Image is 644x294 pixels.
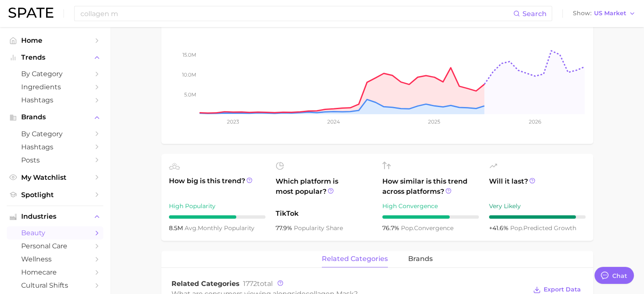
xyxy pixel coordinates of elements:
[21,156,89,164] span: Posts
[80,6,513,21] input: Search here for a brand, industry, or ingredient
[7,210,103,223] button: Industries
[7,226,103,239] a: beauty
[21,83,89,91] span: Ingredients
[7,239,103,253] a: personal care
[169,176,265,197] span: How big is this trend?
[21,242,89,250] span: personal care
[571,8,638,19] button: ShowUS Market
[21,255,89,263] span: wellness
[489,224,510,232] span: +41.6%
[382,176,479,197] span: How similar is this trend across platforms?
[7,80,103,93] a: Ingredients
[382,224,401,232] span: 76.7%
[7,127,103,140] a: by Category
[7,266,103,279] a: homecare
[7,93,103,107] a: Hashtags
[544,286,581,293] span: Export Data
[408,255,433,263] span: brands
[276,176,372,204] span: Which platform is most popular?
[243,280,257,288] span: 1772
[21,229,89,237] span: beauty
[322,255,388,263] span: related categories
[185,224,198,232] abbr: average
[21,213,89,220] span: Industries
[7,188,103,201] a: Spotlight
[7,67,103,80] a: by Category
[7,34,103,47] a: Home
[401,224,453,232] span: convergence
[382,215,479,219] div: 7 / 10
[21,36,89,44] span: Home
[21,191,89,199] span: Spotlight
[489,201,586,211] div: Very Likely
[489,176,586,197] span: Will it last?
[528,118,541,125] tspan: 2026
[21,281,89,289] span: cultural shifts
[169,224,185,232] span: 8.5m
[7,111,103,124] button: Brands
[294,224,343,232] span: popularity share
[227,118,239,125] tspan: 2023
[7,171,103,184] a: My Watchlist
[575,21,585,27] span: YoY
[21,143,89,151] span: Hashtags
[169,201,265,211] div: High Popularity
[510,224,523,232] abbr: popularity index
[327,118,340,125] tspan: 2024
[7,279,103,292] a: cultural shifts
[594,11,626,16] span: US Market
[21,113,89,121] span: Brands
[21,130,89,138] span: by Category
[21,70,89,78] span: by Category
[7,140,103,154] a: Hashtags
[7,253,103,266] a: wellness
[382,201,479,211] div: High Convergence
[573,11,591,16] span: Show
[522,10,547,18] span: Search
[21,96,89,104] span: Hashtags
[21,268,89,276] span: homecare
[185,224,254,232] span: monthly popularity
[428,118,440,125] tspan: 2025
[21,173,89,181] span: My Watchlist
[489,215,586,219] div: 9 / 10
[171,280,240,288] span: Related Categories
[21,54,89,61] span: Trends
[7,51,103,64] button: Trends
[401,224,414,232] abbr: popularity index
[243,280,273,288] span: total
[276,224,294,232] span: 77.9%
[169,215,265,219] div: 7 / 10
[510,224,576,232] span: predicted growth
[8,8,53,18] img: SPATE
[276,209,372,219] span: TikTok
[7,154,103,167] a: Posts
